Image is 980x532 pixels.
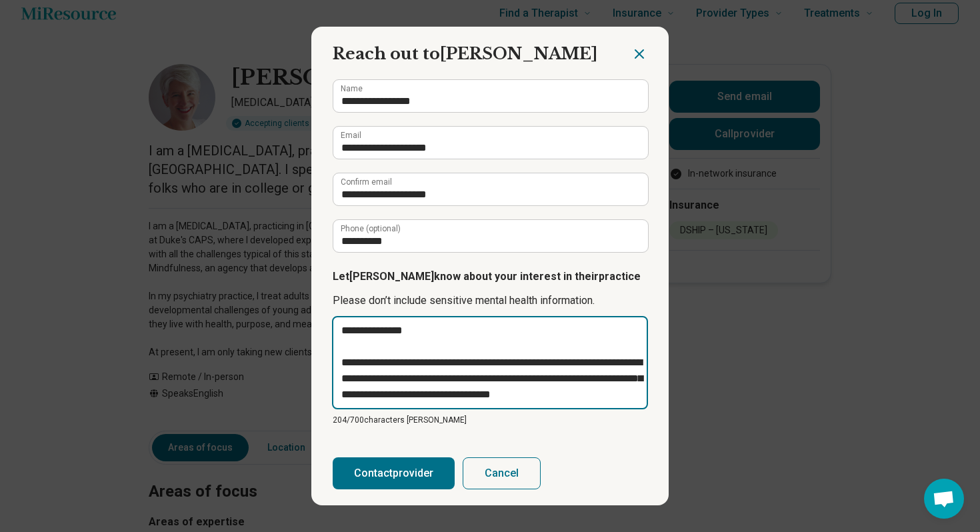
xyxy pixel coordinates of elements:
[333,269,647,285] p: Let [PERSON_NAME] know about your interest in their practice
[333,293,647,309] p: Please don’t include sensitive mental health information.
[341,131,361,139] label: Email
[333,44,597,63] span: Reach out to [PERSON_NAME]
[463,457,541,489] button: Cancel
[341,225,401,233] label: Phone (optional)
[341,85,363,93] label: Name
[333,457,455,489] button: Contactprovider
[333,414,647,426] p: 204/ 700 characters [PERSON_NAME]
[341,178,392,186] label: Confirm email
[631,46,647,62] button: Close dialog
